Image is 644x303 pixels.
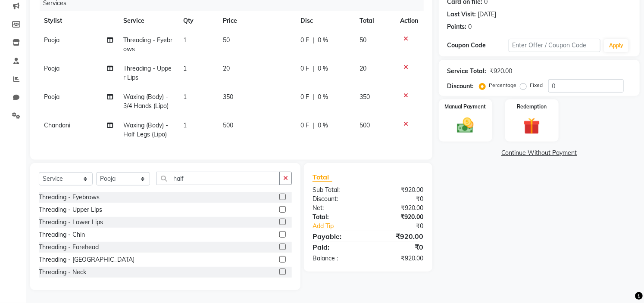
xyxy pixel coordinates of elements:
[44,93,59,101] span: Pooja
[368,213,430,222] div: ₹920.00
[368,254,430,263] div: ₹920.00
[39,205,102,214] div: Threading - Upper Lips
[306,213,368,222] div: Total:
[518,116,545,136] img: _gift.svg
[360,36,367,44] span: 50
[39,193,100,202] div: Threading - Eyebrows
[39,11,118,31] th: Stylist
[360,121,370,129] span: 500
[441,148,638,158] a: Continue Without Payment
[44,65,59,72] span: Pooja
[123,93,169,110] span: Waxing (Body) - 3/4 Hands (Lipo)
[318,93,328,102] span: 0 %
[490,67,513,76] div: ₹920.00
[39,230,85,239] div: Threading - Chin
[306,242,368,252] div: Paid:
[509,39,600,52] input: Enter Offer / Coupon Code
[368,204,430,213] div: ₹920.00
[368,186,430,195] div: ₹920.00
[378,222,430,231] div: ₹0
[39,243,99,252] div: Threading - Forehead
[368,242,430,252] div: ₹0
[183,65,187,72] span: 1
[447,82,474,91] div: Discount:
[218,11,295,31] th: Price
[306,186,368,195] div: Sub Total:
[447,41,509,50] div: Coupon Code
[447,10,476,19] div: Last Visit:
[39,255,134,264] div: Threading - [GEOGRAPHIC_DATA]
[318,64,328,73] span: 0 %
[39,268,86,277] div: Threading - Neck
[313,173,332,182] span: Total
[183,121,187,129] span: 1
[360,93,370,101] span: 350
[123,121,168,138] span: Waxing (Body) - Half Legs (Lipo)
[447,22,467,31] div: Points:
[452,116,479,135] img: _cash.svg
[306,254,368,263] div: Balance :
[300,64,309,73] span: 0 F
[223,121,233,129] span: 500
[368,231,430,241] div: ₹920.00
[313,64,314,73] span: |
[44,36,59,44] span: Pooja
[156,172,280,185] input: Search or Scan
[123,36,172,53] span: Threading - Eyebrows
[445,103,486,111] label: Manual Payment
[306,195,368,204] div: Discount:
[300,121,309,130] span: 0 F
[447,67,487,76] div: Service Total:
[313,93,314,102] span: |
[517,103,547,111] label: Redemption
[478,10,497,19] div: [DATE]
[469,22,472,31] div: 0
[39,218,103,227] div: Threading - Lower Lips
[318,36,328,45] span: 0 %
[118,11,178,31] th: Service
[300,36,309,45] span: 0 F
[306,222,378,231] a: Add Tip
[223,65,230,72] span: 20
[44,121,70,129] span: Chandani
[368,195,430,204] div: ₹0
[318,121,328,130] span: 0 %
[530,81,543,89] label: Fixed
[395,11,424,31] th: Action
[183,36,187,44] span: 1
[306,231,368,241] div: Payable:
[295,11,355,31] th: Disc
[489,81,517,89] label: Percentage
[306,204,368,213] div: Net:
[313,36,314,45] span: |
[123,65,172,81] span: Threading - Upper Lips
[360,65,367,72] span: 20
[223,36,230,44] span: 50
[300,93,309,102] span: 0 F
[178,11,218,31] th: Qty
[223,93,233,101] span: 350
[313,121,314,130] span: |
[355,11,395,31] th: Total
[183,93,187,101] span: 1
[604,39,628,52] button: Apply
